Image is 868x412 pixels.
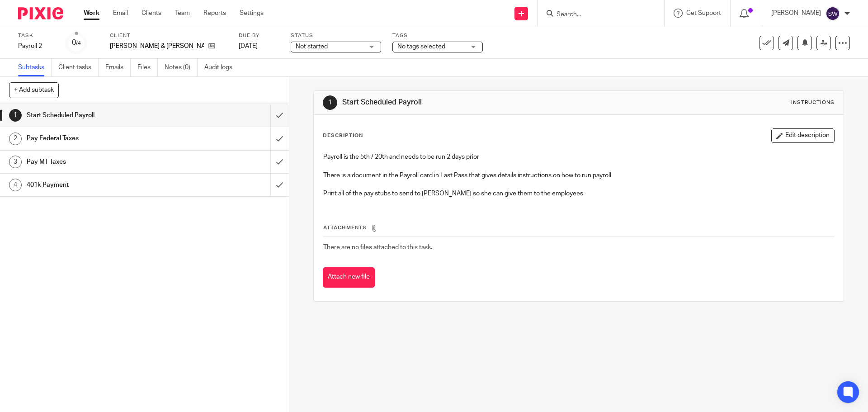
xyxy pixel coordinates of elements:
[791,99,835,106] div: Instructions
[323,189,834,198] p: Print all of the pay stubs to send to [PERSON_NAME] so she can give them to the employees
[397,43,445,50] span: No tags selected
[27,155,183,169] h1: Pay MT Taxes
[771,9,821,18] p: [PERSON_NAME]
[27,109,183,122] h1: Start Scheduled Payroll
[771,128,835,143] button: Edit description
[296,43,328,50] span: Not started
[686,10,721,16] span: Get Support
[239,43,258,49] span: [DATE]
[18,59,52,76] a: Subtasks
[9,82,59,98] button: + Add subtask
[27,132,183,145] h1: Pay Federal Taxes
[18,42,54,51] div: Payroll 2
[137,59,158,76] a: Files
[18,32,54,39] label: Task
[323,225,367,230] span: Attachments
[27,178,183,192] h1: 401k Payment
[113,9,128,18] a: Email
[323,95,337,110] div: 1
[291,32,381,39] label: Status
[240,9,264,18] a: Settings
[323,132,363,139] p: Description
[110,42,204,51] p: [PERSON_NAME] & [PERSON_NAME]
[76,41,81,46] small: /4
[105,59,131,76] a: Emails
[58,59,99,76] a: Client tasks
[9,109,22,122] div: 1
[826,6,840,21] img: svg%3E
[323,244,432,251] span: There are no files attached to this task.
[556,11,637,19] input: Search
[84,9,99,18] a: Work
[165,59,198,76] a: Notes (0)
[323,152,834,161] p: Payroll is the 5th / 20th and needs to be run 2 days prior
[342,98,598,107] h1: Start Scheduled Payroll
[9,133,22,145] div: 2
[392,32,483,39] label: Tags
[18,7,63,19] img: Pixie
[175,9,190,18] a: Team
[203,9,226,18] a: Reports
[9,156,22,168] div: 3
[110,32,227,39] label: Client
[72,38,81,48] div: 0
[142,9,161,18] a: Clients
[204,59,239,76] a: Audit logs
[323,171,834,180] p: There is a document in the Payroll card in Last Pass that gives details instructions on how to ru...
[323,267,375,288] button: Attach new file
[239,32,279,39] label: Due by
[9,179,22,191] div: 4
